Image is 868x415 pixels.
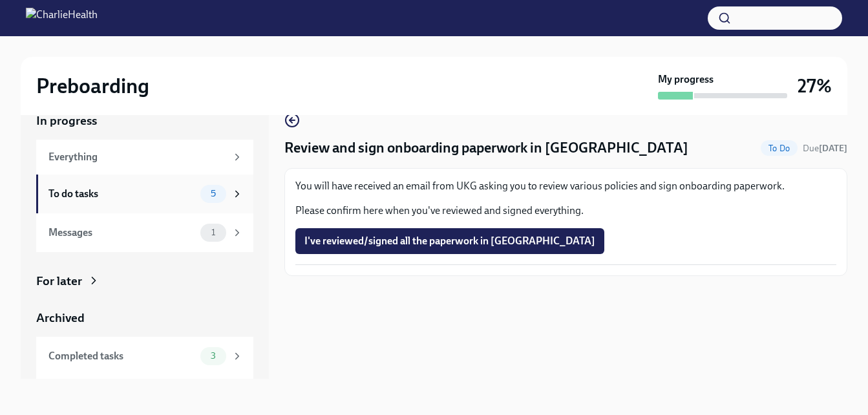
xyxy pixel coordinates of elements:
a: Completed tasks3 [36,337,253,376]
span: 3 [203,351,224,361]
p: Please confirm here when you've reviewed and signed everything. [295,204,836,218]
h4: Review and sign onboarding paperwork in [GEOGRAPHIC_DATA] [284,138,688,158]
p: You will have received an email from UKG asking you to review various policies and sign onboardin... [295,179,836,193]
h3: 27% [798,74,832,98]
strong: [DATE] [819,143,847,154]
strong: My progress [658,72,714,87]
div: Everything [48,150,226,164]
button: I've reviewed/signed all the paperwork in [GEOGRAPHIC_DATA] [295,228,604,254]
a: Archived [36,310,253,326]
span: 5 [203,189,224,198]
a: Everything [36,140,253,175]
span: I've reviewed/signed all the paperwork in [GEOGRAPHIC_DATA] [304,235,595,248]
div: For later [36,273,82,290]
img: CharlieHealth [26,8,98,28]
a: For later [36,273,253,290]
span: 1 [204,228,223,237]
a: In progress [36,112,253,129]
div: Messages [48,226,195,240]
span: Due [803,143,847,154]
a: To do tasks5 [36,175,253,213]
h2: Preboarding [36,73,149,99]
div: Completed tasks [48,349,195,363]
a: Messages1 [36,213,253,252]
div: To do tasks [48,187,195,201]
span: October 20th, 2025 09:00 [803,142,847,154]
span: To Do [761,144,798,153]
